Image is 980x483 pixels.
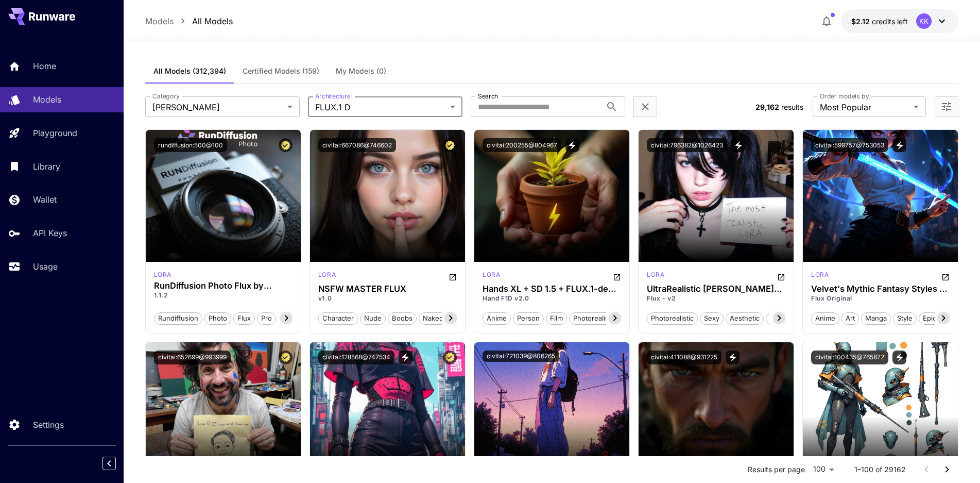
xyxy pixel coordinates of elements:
[318,351,394,364] button: civitai:128568@747534
[318,294,457,303] p: v1.0
[145,15,233,27] nav: breadcrumb
[315,101,446,113] span: FLUX.1 D
[154,281,293,291] div: RunDiffusion Photo Flux by RunDiffusion
[569,311,620,325] button: photorealistic
[916,13,932,29] div: KK
[336,66,386,76] span: My Models (0)
[483,138,561,152] button: civitai:200255@804967
[811,270,829,282] div: FLUX.1 D
[318,138,396,152] button: civitai:667086@746602
[811,294,950,303] p: Flux Original
[546,311,567,325] button: film
[204,311,231,325] button: photo
[766,313,789,324] span: style
[33,227,67,239] p: API Keys
[755,103,779,111] span: 29,162
[513,311,544,325] button: person
[811,284,950,294] h3: Velvet's Mythic Fantasy Styles | Flux + Pony + illustrious
[700,313,723,324] span: sexy
[154,291,293,300] p: 1.1.2
[811,351,888,364] button: civitai:100435@765872
[152,92,180,101] label: Category
[812,313,839,324] span: anime
[279,138,293,152] button: Certified Model – Vetted for best performance and includes a commercial license.
[33,419,64,431] p: Settings
[483,351,559,362] button: civitai:721039@806265
[279,351,293,364] button: Certified Model – Vetted for best performance and includes a commercial license.
[893,311,917,325] button: style
[483,270,500,282] div: FLUX.1 D
[483,311,511,325] button: anime
[731,138,745,152] button: View trigger words
[360,313,385,324] span: nude
[192,15,233,27] p: All Models
[726,351,740,364] button: View trigger words
[449,270,457,282] button: Open in CivitAI
[419,311,448,325] button: naked
[726,313,763,324] span: aesthetic
[893,313,916,324] span: style
[647,270,664,279] p: lora
[154,351,231,364] button: civitai:652699@993999
[565,138,579,152] button: View trigger words
[154,270,171,279] div: FLUX.1 D
[647,294,785,303] p: Flux - v2
[478,92,498,101] label: Search
[419,313,447,324] span: naked
[33,260,58,273] p: Usage
[647,311,698,325] button: photorealistic
[483,270,500,279] p: lora
[647,138,727,152] button: civitai:796382@1026423
[205,313,231,324] span: photo
[318,284,457,294] h3: NSFW MASTER FLUX
[33,127,77,139] p: Playground
[399,351,412,364] button: View trigger words
[892,138,906,152] button: View trigger words
[443,351,457,364] button: Certified Model – Vetted for best performance and includes a commercial license.
[33,193,57,206] p: Wallet
[854,464,906,475] p: 1–100 of 29162
[841,9,958,33] button: $2.12472KK
[919,311,940,325] button: epic
[243,66,319,76] span: Certified Models (159)
[145,15,174,27] a: Models
[841,311,859,325] button: art
[700,311,724,325] button: sexy
[388,313,416,324] span: boobs
[33,160,60,173] p: Library
[483,313,510,324] span: anime
[388,311,417,325] button: boobs
[940,101,953,113] button: Open more filters
[483,284,621,294] h3: Hands XL + SD 1.5 + FLUX.1-dev + Pony + Illustrious
[941,270,950,282] button: Open in CivitAI
[919,313,940,324] span: epic
[766,311,789,325] button: style
[360,311,386,325] button: nude
[319,313,357,324] span: character
[110,454,124,473] div: Collapse sidebar
[647,284,785,294] div: UltraRealistic Lora Project
[154,313,202,324] span: rundiffusion
[647,284,785,294] h3: UltraRealistic [PERSON_NAME] Project
[154,138,227,152] button: rundiffusion:500@100
[748,464,805,475] p: Results per page
[820,92,869,101] label: Order models by
[647,270,664,282] div: FLUX.1 D
[861,311,891,325] button: manga
[937,459,957,480] button: Go to next page
[318,311,358,325] button: character
[443,138,457,152] button: Certified Model – Vetted for best performance and includes a commercial license.
[257,313,276,324] span: pro
[639,101,651,113] button: Clear filters (2)
[851,17,872,26] span: $2.12
[809,462,838,477] div: 100
[257,311,276,325] button: pro
[647,351,721,364] button: civitai:411088@931225
[513,313,543,324] span: person
[862,313,890,324] span: manga
[33,93,61,106] p: Models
